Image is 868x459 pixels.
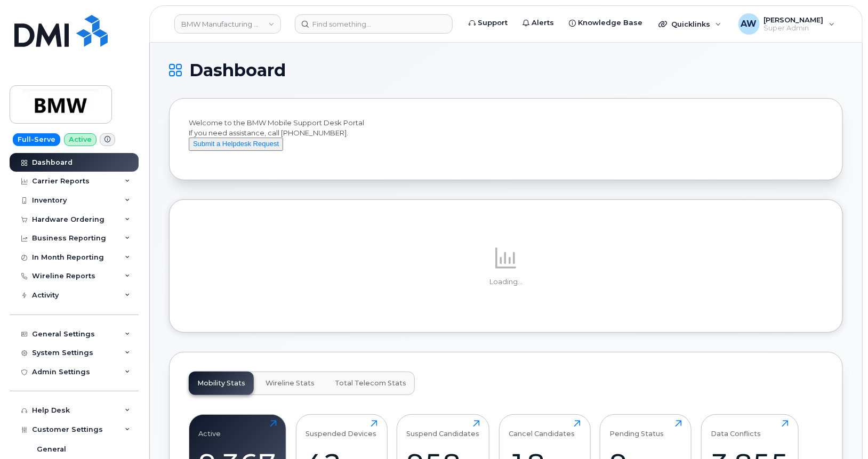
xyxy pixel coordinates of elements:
[189,138,283,151] button: Submit a Helpdesk Request
[189,62,286,78] span: Dashboard
[335,379,406,388] span: Total Telecom Stats
[189,118,823,160] div: Welcome to the BMW Mobile Support Desk Portal If you need assistance, call [PHONE_NUMBER].
[266,379,315,388] span: Wireline Stats
[407,420,480,438] div: Suspend Candidates
[822,413,860,451] iframe: Messenger Launcher
[711,420,761,438] div: Data Conflicts
[189,277,823,287] p: Loading...
[509,420,575,438] div: Cancel Candidates
[306,420,376,438] div: Suspended Devices
[610,420,664,438] div: Pending Status
[189,139,283,148] a: Submit a Helpdesk Request
[199,420,221,438] div: Active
